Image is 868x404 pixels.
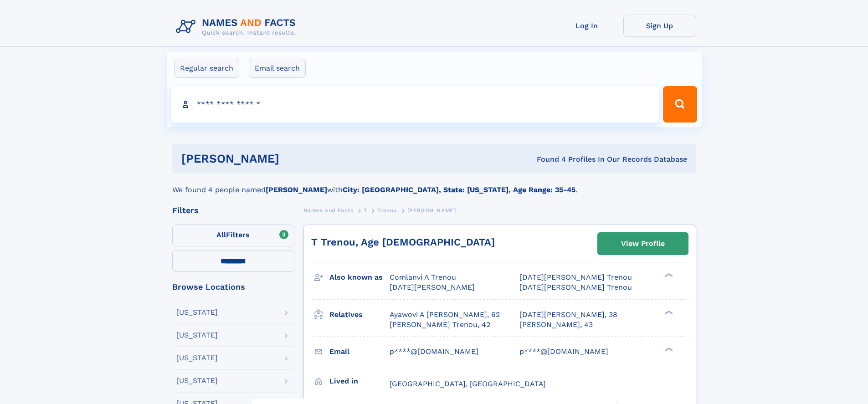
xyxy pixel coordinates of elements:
[663,309,673,315] div: ❯
[266,185,327,194] b: [PERSON_NAME]
[329,373,390,389] h3: Lived in
[390,310,500,320] a: Ayawovi A [PERSON_NAME], 62
[623,15,696,37] a: Sign Up
[216,230,226,239] span: All
[598,233,688,255] a: View Profile
[519,283,632,291] span: [DATE][PERSON_NAME] Trenou
[663,272,673,278] div: ❯
[519,273,632,281] span: [DATE][PERSON_NAME] Trenou
[390,273,456,281] span: Comlanvi A Trenou
[171,86,659,123] input: search input
[663,346,673,352] div: ❯
[390,320,490,330] a: [PERSON_NAME] Trenou, 42
[172,283,294,291] div: Browse Locations
[303,205,354,216] a: Names and Facts
[407,207,456,214] span: [PERSON_NAME]
[377,207,397,214] span: Trenou
[249,59,306,78] label: Email search
[176,354,218,362] div: [US_STATE]
[181,153,408,164] h1: [PERSON_NAME]
[364,205,367,216] a: T
[172,225,294,246] label: Filters
[172,15,303,39] img: Logo Names and Facts
[172,206,294,215] div: Filters
[390,283,475,291] span: [DATE][PERSON_NAME]
[519,320,593,330] a: [PERSON_NAME], 43
[390,379,546,388] span: [GEOGRAPHIC_DATA], [GEOGRAPHIC_DATA]
[329,344,390,359] h3: Email
[329,270,390,285] h3: Also known as
[172,174,696,195] div: We found 4 people named with .
[621,233,665,254] div: View Profile
[176,377,218,384] div: [US_STATE]
[174,59,239,78] label: Regular search
[519,310,617,320] a: [DATE][PERSON_NAME], 38
[377,205,397,216] a: Trenou
[176,309,218,316] div: [US_STATE]
[663,86,697,123] button: Search Button
[329,307,390,322] h3: Relatives
[550,15,623,37] a: Log In
[343,185,575,194] b: City: [GEOGRAPHIC_DATA], State: [US_STATE], Age Range: 35-45
[364,207,367,214] span: T
[408,154,687,164] div: Found 4 Profiles In Our Records Database
[176,332,218,339] div: [US_STATE]
[311,236,495,248] a: T Trenou, Age [DEMOGRAPHIC_DATA]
